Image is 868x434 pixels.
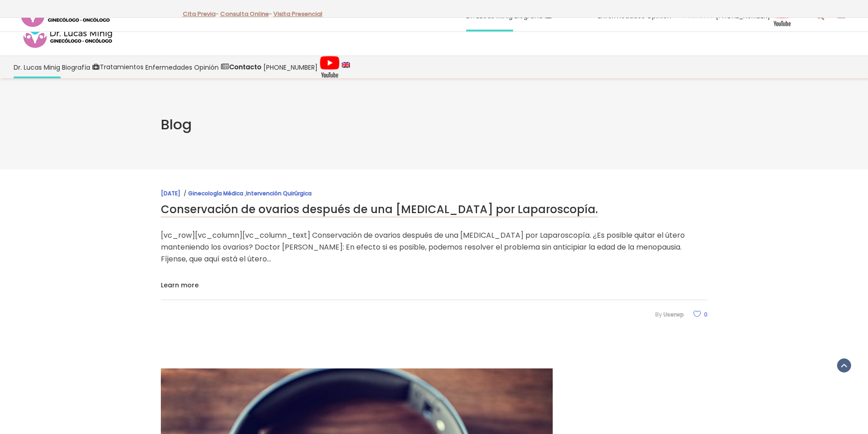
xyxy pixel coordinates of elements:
a: Consulta Online [220,10,269,18]
span: Opinión [194,62,219,72]
img: Videos Youtube Ginecología [772,4,792,27]
a: Biografía [61,56,91,78]
a: Intervención Quirúrgica [246,189,312,197]
span: Tratamientos [100,62,144,72]
div: , [188,188,317,199]
a: Videos Youtube Ginecología [318,56,341,78]
span: Biografía [62,62,90,72]
span: Blog [161,116,192,133]
p: - [220,8,272,20]
img: Videos Youtube Ginecología [319,56,340,78]
a: Tratamientos [91,56,144,78]
strong: Contacto [229,62,262,71]
p: [vc_row][vc_column][vc_column_text] Conservación de ovarios después de una [MEDICAL_DATA] por Lap... [161,230,708,265]
a: 0 [693,308,708,321]
a: Dr. Lucas Minig [13,56,61,78]
a: Contacto [220,56,262,78]
img: language english [342,62,350,67]
a: Cita Previa [183,10,216,18]
p: - [183,8,219,20]
a: language english [341,56,351,78]
a: Opinión [193,56,220,78]
a: Enfermedades [144,56,193,78]
span: By [655,311,662,318]
a: userwp [663,311,684,318]
a: [PHONE_NUMBER] [262,56,318,78]
a: Visita Presencial [273,10,323,18]
a: Conservación de ovarios después de una [MEDICAL_DATA] por Laparoscopía. [161,202,598,217]
a: [DATE] [161,189,180,197]
a: Learn more [161,281,199,288]
span: Enfermedades [145,62,192,72]
a: Ginecología Médica [188,189,243,197]
span: 0 [704,311,708,318]
span: Dr. Lucas Minig [14,62,60,72]
span: Learn more [161,282,199,288]
span: [PHONE_NUMBER] [263,62,318,72]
